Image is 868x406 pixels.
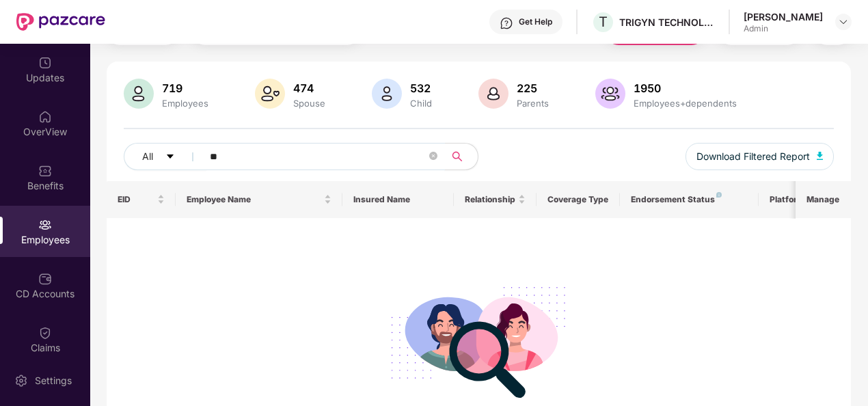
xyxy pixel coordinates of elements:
[619,16,715,29] div: TRIGYN TECHNOLOGIES LIMITED
[796,181,851,218] th: Manage
[118,194,155,205] span: EID
[838,16,849,27] img: svg+xml;base64,PHN2ZyBpZD0iRHJvcGRvd24tMzJ4MzIiIHhtbG5zPSJodHRwOi8vd3d3LnczLm9yZy8yMDAwL3N2ZyIgd2...
[716,192,722,198] img: svg+xml;base64,PHN2ZyB4bWxucz0iaHR0cDovL3d3dy53My5vcmcvMjAwMC9zdmciIHdpZHRoPSI4IiBoZWlnaHQ9IjgiIH...
[38,272,52,286] img: svg+xml;base64,PHN2ZyBpZD0iQ0RfQWNjb3VudHMiIGRhdGEtbmFtZT0iQ0QgQWNjb3VudHMiIHhtbG5zPSJodHRwOi8vd3...
[38,56,52,70] img: svg+xml;base64,PHN2ZyBpZD0iVXBkYXRlZCIgeG1sbnM9Imh0dHA6Ly93d3cudzMub3JnLzIwMDAvc3ZnIiB3aWR0aD0iMj...
[519,16,552,27] div: Get Help
[407,98,435,109] div: Child
[595,79,625,109] img: svg+xml;base64,PHN2ZyB4bWxucz0iaHR0cDovL3d3dy53My5vcmcvMjAwMC9zdmciIHhtbG5zOnhsaW5rPSJodHRwOi8vd3...
[124,79,154,109] img: svg+xml;base64,PHN2ZyB4bWxucz0iaHR0cDovL3d3dy53My5vcmcvMjAwMC9zdmciIHhtbG5zOnhsaW5rPSJodHRwOi8vd3...
[159,98,211,109] div: Employees
[159,81,211,95] div: 719
[14,374,28,388] img: svg+xml;base64,PHN2ZyBpZD0iU2V0dGluZy0yMHgyMCIgeG1sbnM9Imh0dHA6Ly93d3cudzMub3JnLzIwMDAvc3ZnIiB3aW...
[686,143,835,170] button: Download Filtered Report
[817,152,824,160] img: svg+xml;base64,PHN2ZyB4bWxucz0iaHR0cDovL3d3dy53My5vcmcvMjAwMC9zdmciIHhtbG5zOnhsaW5rPSJodHRwOi8vd3...
[500,16,513,30] img: svg+xml;base64,PHN2ZyBpZD0iSGVscC0zMngzMiIgeG1sbnM9Imh0dHA6Ly93d3cudzMub3JnLzIwMDAvc3ZnIiB3aWR0aD...
[124,143,207,170] button: Allcaret-down
[372,79,402,109] img: svg+xml;base64,PHN2ZyB4bWxucz0iaHR0cDovL3d3dy53My5vcmcvMjAwMC9zdmciIHhtbG5zOnhsaW5rPSJodHRwOi8vd3...
[696,149,810,164] span: Download Filtered Report
[537,181,620,218] th: Coverage Type
[176,181,342,218] th: Employee Name
[514,81,552,95] div: 225
[165,152,175,163] span: caret-down
[429,152,437,160] span: close-circle
[770,194,845,205] div: Platform Status
[599,14,608,30] span: T
[631,81,740,95] div: 1950
[142,149,153,164] span: All
[16,13,105,31] img: New Pazcare Logo
[631,194,748,205] div: Endorsement Status
[444,143,478,170] button: search
[444,151,471,162] span: search
[107,181,176,218] th: EID
[38,326,52,340] img: svg+xml;base64,PHN2ZyBpZD0iQ2xhaW0iIHhtbG5zPSJodHRwOi8vd3d3LnczLm9yZy8yMDAwL3N2ZyIgd2lkdGg9IjIwIi...
[31,374,76,388] div: Settings
[631,98,740,109] div: Employees+dependents
[290,98,328,109] div: Spouse
[38,218,52,232] img: svg+xml;base64,PHN2ZyBpZD0iRW1wbG95ZWVzIiB4bWxucz0iaHR0cDovL3d3dy53My5vcmcvMjAwMC9zdmciIHdpZHRoPS...
[38,110,52,124] img: svg+xml;base64,PHN2ZyBpZD0iSG9tZSIgeG1sbnM9Imh0dHA6Ly93d3cudzMub3JnLzIwMDAvc3ZnIiB3aWR0aD0iMjAiIG...
[454,181,537,218] th: Relationship
[744,10,823,23] div: [PERSON_NAME]
[429,150,437,163] span: close-circle
[342,181,454,218] th: Insured Name
[514,98,552,109] div: Parents
[290,81,328,95] div: 474
[38,164,52,178] img: svg+xml;base64,PHN2ZyBpZD0iQmVuZWZpdHMiIHhtbG5zPSJodHRwOi8vd3d3LnczLm9yZy8yMDAwL3N2ZyIgd2lkdGg9Ij...
[744,23,823,34] div: Admin
[407,81,435,95] div: 532
[465,194,516,205] span: Relationship
[255,79,285,109] img: svg+xml;base64,PHN2ZyB4bWxucz0iaHR0cDovL3d3dy53My5vcmcvMjAwMC9zdmciIHhtbG5zOnhsaW5rPSJodHRwOi8vd3...
[187,194,321,205] span: Employee Name
[478,79,508,109] img: svg+xml;base64,PHN2ZyB4bWxucz0iaHR0cDovL3d3dy53My5vcmcvMjAwMC9zdmciIHhtbG5zOnhsaW5rPSJodHRwOi8vd3...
